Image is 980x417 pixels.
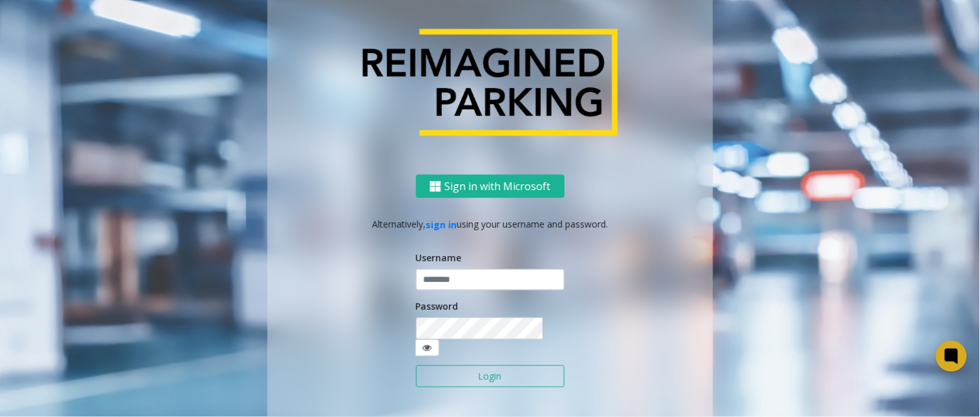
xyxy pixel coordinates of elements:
[280,218,700,231] p: Alternatively, using your username and password.
[416,251,462,264] label: Username
[416,365,565,387] button: Login
[426,219,457,231] a: sign in
[416,299,459,313] label: Password
[416,175,565,198] button: Sign in with Microsoft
